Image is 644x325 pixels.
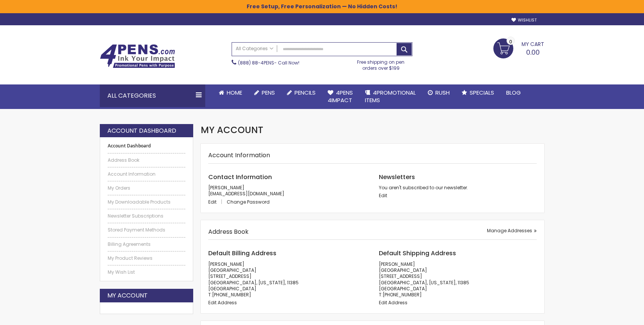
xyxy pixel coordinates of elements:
[493,38,544,57] a: 0.00 0
[108,143,185,149] strong: Account Dashboard
[238,60,274,66] a: (888) 88-4PENS
[322,84,359,109] a: 4Pens4impact
[238,60,299,66] span: - Call Now!
[108,185,185,191] a: My Orders
[379,185,537,191] p: You aren't subscribed to our newsletter.
[227,89,242,97] span: Home
[108,227,185,233] a: Stored Payment Methods
[100,44,175,68] img: 4Pens Custom Pens and Promotional Products
[208,261,366,298] address: [PERSON_NAME] [GEOGRAPHIC_DATA] [STREET_ADDRESS] [GEOGRAPHIC_DATA], [US_STATE], 11385 [GEOGRAPHIC...
[359,84,422,109] a: 4PROMOTIONALITEMS
[108,255,185,261] a: My Product Reviews
[108,171,185,177] a: Account Information
[295,89,316,97] span: Pencils
[108,157,185,163] a: Address Book
[379,173,415,181] span: Newsletters
[379,299,407,306] a: Edit Address
[526,48,540,57] span: 0.00
[435,89,450,97] span: Rush
[107,127,176,135] strong: Account Dashboard
[208,299,237,306] a: Edit Address
[108,199,185,205] a: My Downloadable Products
[232,43,277,55] a: All Categories
[236,46,273,52] span: All Categories
[500,84,527,101] a: Blog
[108,213,185,219] a: Newsletter Subscriptions
[208,173,272,181] span: Contact Information
[506,89,521,97] span: Blog
[379,249,456,258] span: Default Shipping Address
[379,261,537,298] address: [PERSON_NAME] [GEOGRAPHIC_DATA] [STREET_ADDRESS] [GEOGRAPHIC_DATA], [US_STATE], 11385 [GEOGRAPHIC...
[213,84,248,101] a: Home
[208,151,270,159] strong: Account Information
[511,17,537,23] a: Wishlist
[383,291,422,298] a: [PHONE_NUMBER]
[248,84,281,101] a: Pens
[456,84,500,101] a: Specials
[487,228,537,234] a: Manage Addresses
[208,185,366,197] p: [PERSON_NAME] [EMAIL_ADDRESS][DOMAIN_NAME]
[328,89,353,104] span: 4Pens 4impact
[470,89,494,97] span: Specials
[107,291,148,300] strong: My Account
[100,84,205,107] div: All Categories
[422,84,456,101] a: Rush
[208,227,249,236] strong: Address Book
[509,38,512,45] span: 0
[227,199,270,205] a: Change Password
[201,124,263,136] span: My Account
[208,249,276,258] span: Default Billing Address
[262,89,275,97] span: Pens
[281,84,322,101] a: Pencils
[208,199,226,205] a: Edit
[208,199,217,205] span: Edit
[212,291,251,298] a: [PHONE_NUMBER]
[108,269,185,275] a: My Wish List
[108,241,185,247] a: Billing Agreements
[487,227,532,234] span: Manage Addresses
[379,192,387,199] a: Edit
[349,56,413,71] div: Free shipping on pen orders over $199
[365,89,416,104] span: 4PROMOTIONAL ITEMS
